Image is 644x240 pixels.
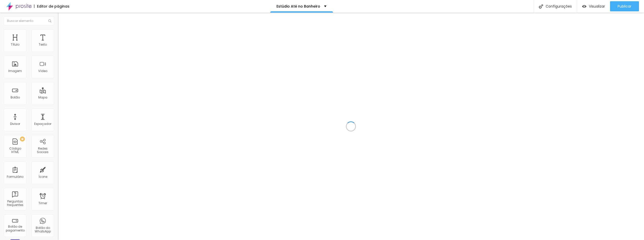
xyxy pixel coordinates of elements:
img: view-1.svg [582,4,586,9]
div: Espaçador [34,122,51,126]
div: Perguntas frequentes [5,200,25,207]
button: Visualizar [577,1,610,11]
div: Redes Sociais [33,147,53,154]
div: Vídeo [38,69,47,73]
div: Botão do WhatsApp [33,226,53,233]
div: Título [11,43,19,46]
p: Estúdio Até no Banheiro [276,5,320,8]
div: Botão [11,96,20,99]
img: Icone [48,19,51,22]
div: Mapa [38,96,47,99]
div: Divisor [10,122,20,126]
div: Formulário [7,175,23,179]
div: Editor de páginas [34,5,69,8]
img: Icone [539,4,543,9]
div: Imagem [8,69,22,73]
div: Texto [39,43,47,46]
button: Publicar [610,1,639,11]
div: Ícone [38,175,47,179]
input: Buscar elemento [4,16,54,25]
div: Botão de pagamento [5,225,25,232]
span: Publicar [618,4,631,8]
div: Timer [38,201,47,205]
div: Código HTML [5,147,25,154]
span: Visualizar [589,4,605,8]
